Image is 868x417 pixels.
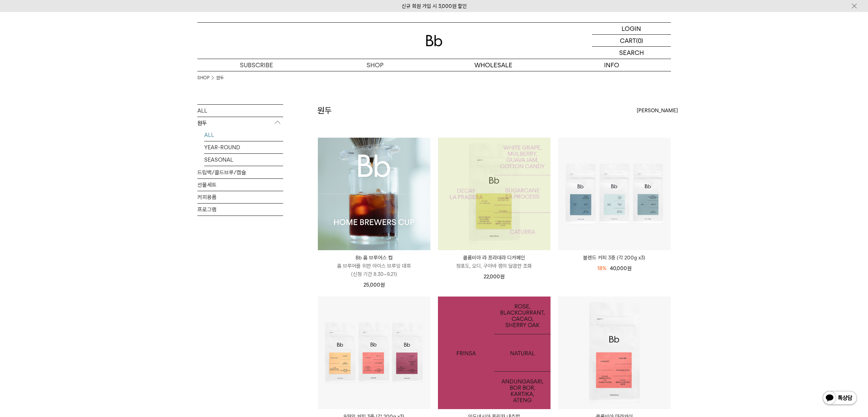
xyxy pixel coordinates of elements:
[558,254,671,262] a: 블렌드 커피 3종 (각 200g x3)
[204,154,283,166] a: SEASONAL
[620,35,636,46] p: CART
[438,297,551,409] img: 1000000483_add2_080.jpg
[197,191,283,203] a: 커피용품
[438,254,551,262] p: 콜롬비아 라 프라데라 디카페인
[592,23,671,35] a: LOGIN
[318,254,430,278] a: Bb 홈 브루어스 컵 홈 브루어를 위한 아이스 브루잉 대회(신청 기간 8.30~9.21)
[636,35,643,46] p: (0)
[197,105,283,117] a: ALL
[500,274,505,280] span: 원
[558,138,671,250] img: 블렌드 커피 3종 (각 200g x3)
[438,254,551,270] a: 콜롬비아 라 프라데라 디카페인 청포도, 오디, 구아바 잼의 달콤한 조화
[197,204,283,216] a: 프로그램
[597,264,606,273] div: 18%
[434,59,553,71] p: WHOLESALE
[484,274,505,280] span: 22,000
[318,254,430,262] p: Bb 홈 브루어스 컵
[426,35,442,46] img: 로고
[204,129,283,141] a: ALL
[438,138,551,250] a: 콜롬비아 라 프라데라 디카페인
[204,141,283,153] a: YEAR-ROUND
[619,47,644,59] p: SEARCH
[822,390,858,407] img: 카카오톡 채널 1:1 채팅 버튼
[622,23,641,34] p: LOGIN
[610,265,632,271] span: 40,000
[553,59,671,71] p: INFO
[438,297,551,409] a: 인도네시아 프린자 내추럴
[216,74,224,81] a: 원두
[402,3,467,9] a: 신규 회원 가입 시 3,000원 할인
[438,262,551,270] p: 청포도, 오디, 구아바 잼의 달콤한 조화
[637,106,678,115] span: [PERSON_NAME]
[318,262,430,278] p: 홈 브루어를 위한 아이스 브루잉 대회 (신청 기간 8.30~9.21)
[197,166,283,178] a: 드립백/콜드브루/캡슐
[363,282,385,288] span: 25,000
[316,59,434,71] a: SHOP
[317,105,332,116] h2: 원두
[558,297,671,409] img: 콜롬비아 마라카이
[380,282,385,288] span: 원
[592,35,671,47] a: CART (0)
[627,265,632,271] span: 원
[318,138,430,250] img: Bb 홈 브루어스 컵
[197,74,209,81] a: SHOP
[197,117,283,129] p: 원두
[318,297,430,409] img: 9월의 커피 3종 (각 200g x3)
[197,59,316,71] a: SUBSCRIBE
[438,138,551,250] img: 1000001187_add2_054.jpg
[197,179,283,191] a: 선물세트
